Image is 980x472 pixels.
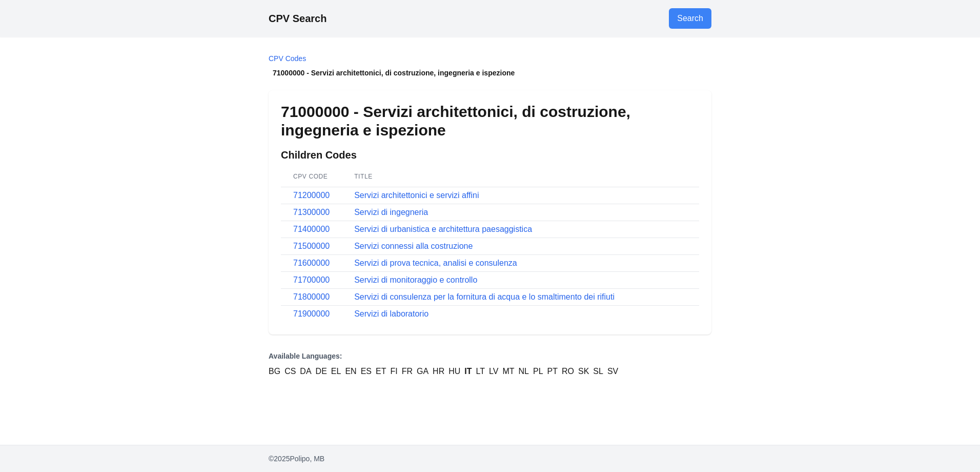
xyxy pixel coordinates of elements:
a: FR [402,365,413,378]
a: GA [417,365,428,378]
a: 71400000 [293,225,330,233]
a: DA [300,365,311,378]
a: SV [607,365,618,378]
a: ES [361,365,372,378]
p: Available Languages: [269,351,711,361]
a: LV [489,365,498,378]
a: FI [390,365,397,378]
th: Title [342,166,699,187]
th: CPV Code [281,166,342,187]
a: 71300000 [293,208,330,217]
p: © 2025 Polipo, MB [269,454,711,464]
a: Servizi di monitoraggio e controllo [354,276,477,284]
a: EN [345,365,356,378]
nav: Language Versions [269,351,711,378]
a: CS [284,365,296,378]
nav: Breadcrumb [269,53,711,78]
a: SK [578,365,589,378]
a: IT [464,365,472,378]
a: MT [502,365,514,378]
li: 71000000 - Servizi architettonici, di costruzione, ingegneria e ispezione [269,68,711,78]
a: DE [316,365,327,378]
a: RO [562,365,574,378]
a: 71800000 [293,292,330,301]
a: 71900000 [293,309,330,318]
a: BG [269,365,280,378]
a: Servizi di ingegneria [354,208,428,217]
a: 71200000 [293,191,330,200]
a: PT [547,365,558,378]
a: LT [476,365,485,378]
a: Servizi di prova tecnica, analisi e consulenza [354,259,517,267]
a: EL [331,365,341,378]
a: PL [533,365,543,378]
a: 71700000 [293,276,330,284]
a: CPV Codes [269,54,306,63]
a: Go to search [669,8,711,29]
h1: 71000000 - Servizi architettonici, di costruzione, ingegneria e ispezione [281,103,699,140]
a: HR [433,365,444,378]
a: 71600000 [293,259,330,267]
a: 71500000 [293,242,330,250]
h2: Children Codes [281,148,699,162]
a: Servizi di consulenza per la fornitura di acqua e lo smaltimento dei rifiuti [354,292,615,301]
a: HU [448,365,460,378]
a: NL [519,365,529,378]
a: Servizi architettonici e servizi affini [354,191,479,200]
a: SL [593,365,603,378]
a: CPV Search [269,13,326,24]
a: Servizi di laboratorio [354,309,428,318]
a: ET [376,365,386,378]
a: Servizi connessi alla costruzione [354,242,473,250]
a: Servizi di urbanistica e architettura paesaggistica [354,225,532,233]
